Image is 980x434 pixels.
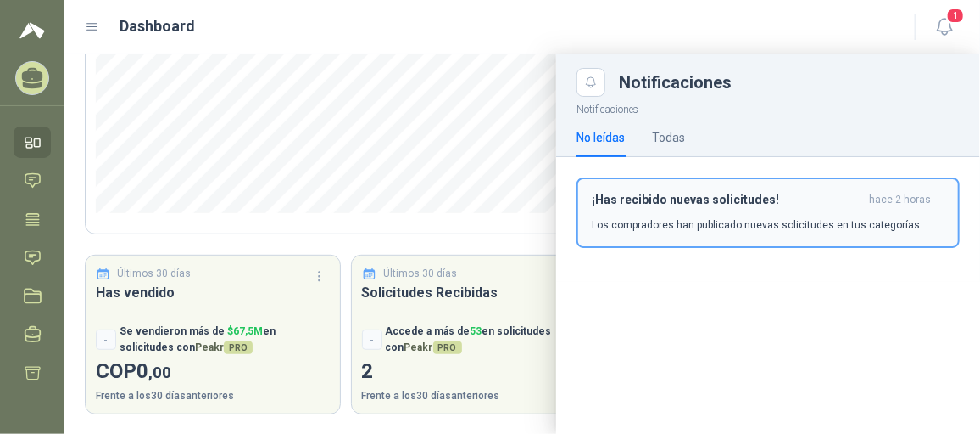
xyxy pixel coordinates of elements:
[929,12,960,42] button: 1
[652,128,685,147] div: Todas
[576,128,625,147] div: No leídas
[946,8,965,24] span: 1
[556,97,980,118] p: Notificaciones
[592,217,922,233] p: Los compradores han publicado nuevas solicitudes en tus categorías.
[869,193,931,207] span: hace 2 horas
[19,20,45,41] img: Logo peakr
[120,14,196,38] h1: Dashboard
[592,193,862,207] h3: ¡Has recibido nuevas solicitudes!
[619,74,960,91] div: Notificaciones
[576,178,960,248] button: ¡Has recibido nuevas solicitudes!hace 2 horas Los compradores han publicado nuevas solicitudes en...
[576,68,605,97] button: Close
